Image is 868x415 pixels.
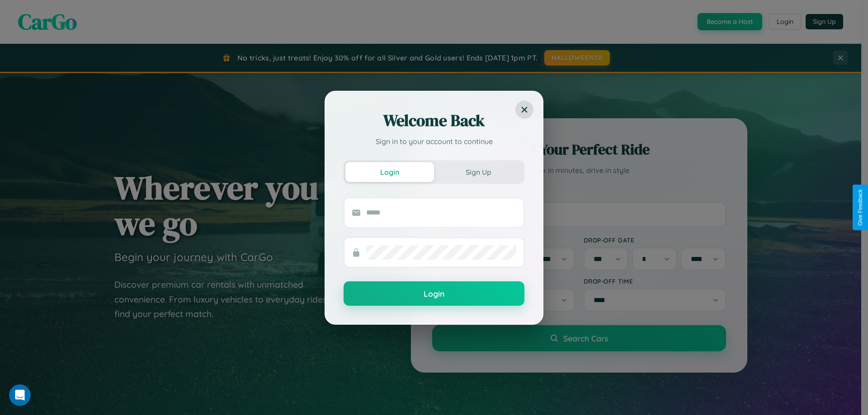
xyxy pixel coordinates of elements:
[344,281,524,306] button: Login
[857,189,863,226] div: Give Feedback
[9,384,31,406] iframe: Intercom live chat
[344,110,524,131] h2: Welcome Back
[344,136,524,147] p: Sign in to your account to continue
[345,162,434,182] button: Login
[434,162,523,182] button: Sign Up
